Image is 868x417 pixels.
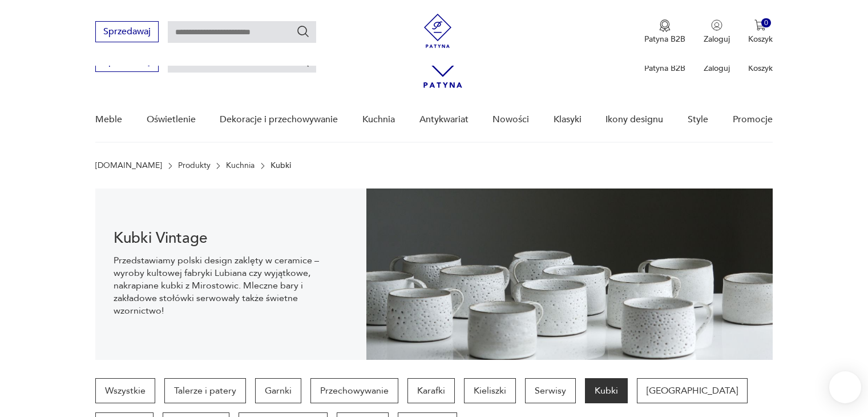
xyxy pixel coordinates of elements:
[644,19,685,45] button: Patyna B2B
[829,371,861,403] iframe: Smartsupp widget button
[95,29,159,37] a: Sprzedawaj
[114,231,348,245] h1: Kubki Vintage
[366,189,773,360] img: c6889ce7cfaffc5c673006ca7561ba64.jpg
[220,98,338,142] a: Dekoracje i przechowywanie
[419,98,469,142] a: Antykwariat
[178,161,211,170] a: Produkty
[554,98,582,142] a: Klasyki
[605,98,663,142] a: Ikony designu
[310,378,398,403] a: Przechowywanie
[711,19,722,31] img: Ikonka użytkownika
[644,34,685,45] p: Patyna B2B
[421,14,455,48] img: Patyna - sklep z meblami i dekoracjami vintage
[704,19,730,45] button: Zaloguj
[754,19,766,31] img: Ikona koszyka
[95,98,122,142] a: Meble
[644,63,685,74] p: Patyna B2B
[761,18,771,28] div: 0
[748,63,773,74] p: Koszyk
[637,378,748,403] a: [GEOGRAPHIC_DATA]
[525,378,576,403] a: Serwisy
[95,58,159,66] a: Sprzedawaj
[659,19,671,32] img: Ikona medalu
[407,378,455,403] a: Karafki
[688,98,708,142] a: Style
[95,21,159,42] button: Sprzedawaj
[464,378,516,403] a: Kieliszki
[362,98,395,142] a: Kuchnia
[733,98,773,142] a: Promocje
[296,25,310,38] button: Szukaj
[114,254,348,317] p: Przedstawiamy polski design zaklęty w ceramice – wyroby kultowej fabryki Lubiana czy wyjątkowe, n...
[704,34,730,45] p: Zaloguj
[95,161,162,170] a: [DOMAIN_NAME]
[704,63,730,74] p: Zaloguj
[255,378,301,403] a: Garnki
[226,161,255,170] a: Kuchnia
[748,34,773,45] p: Koszyk
[271,161,291,170] p: Kubki
[147,98,196,142] a: Oświetlenie
[644,19,685,45] a: Ikona medaluPatyna B2B
[95,378,155,403] a: Wszystkie
[585,378,628,403] a: Kubki
[748,19,773,45] button: 0Koszyk
[164,378,246,403] a: Talerze i patery
[492,98,529,142] a: Nowości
